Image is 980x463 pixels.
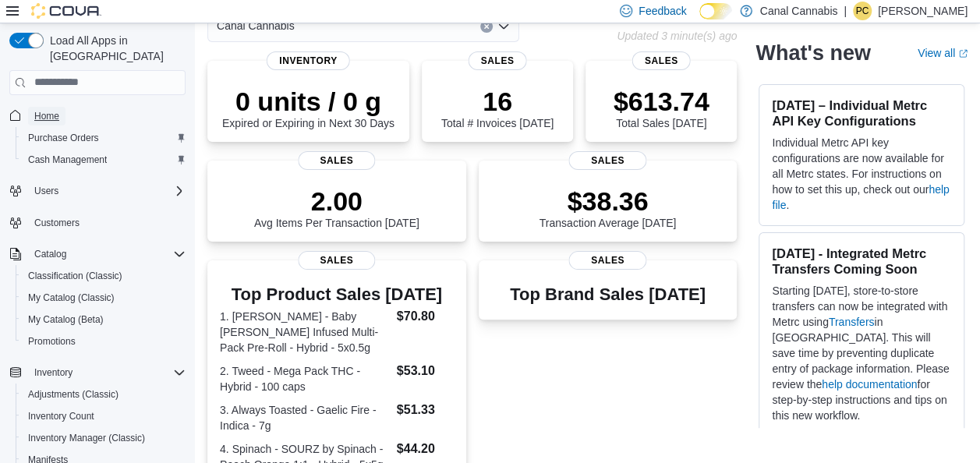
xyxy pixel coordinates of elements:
dd: $53.10 [397,362,454,380]
a: Cash Management [22,150,113,169]
dt: 2. Tweed - Mega Pack THC - Hybrid - 100 caps [220,363,391,394]
span: Inventory [267,51,350,70]
span: PC [856,2,869,20]
a: Promotions [22,332,82,351]
button: Inventory Count [16,405,192,427]
a: Home [28,107,65,125]
p: $613.74 [614,86,709,117]
span: My Catalog (Classic) [22,288,186,307]
span: Canal Cannabis [217,16,295,35]
span: Adjustments (Classic) [22,385,186,404]
span: Home [34,110,59,122]
span: Load All Apps in [GEOGRAPHIC_DATA] [44,33,186,64]
h3: [DATE] - Integrated Metrc Transfers Coming Soon [772,246,951,277]
h3: [DATE] – Individual Metrc API Key Configurations [772,97,951,129]
span: Promotions [22,332,186,351]
span: Sales [298,151,375,170]
input: Dark Mode [699,3,732,19]
dd: $51.33 [397,401,454,419]
button: Cash Management [16,149,192,171]
p: | [844,2,847,20]
svg: External link [958,49,968,58]
div: Total Sales [DATE] [614,86,709,129]
button: Inventory [3,362,192,383]
a: Inventory Manager (Classic) [22,429,151,447]
span: Classification (Classic) [22,267,186,285]
button: Open list of options [497,20,510,33]
button: Catalog [28,245,73,263]
div: Expired or Expiring in Next 30 Days [222,86,394,129]
p: Canal Cannabis [760,2,838,20]
img: Cova [31,3,101,19]
a: help file [772,183,949,211]
span: Classification (Classic) [28,270,122,282]
span: Catalog [34,248,66,260]
button: My Catalog (Classic) [16,287,192,309]
span: Inventory Count [22,407,186,426]
p: 2.00 [254,186,419,217]
span: Purchase Orders [28,132,99,144]
button: Inventory Manager (Classic) [16,427,192,449]
p: Individual Metrc API key configurations are now available for all Metrc states. For instructions ... [772,135,951,213]
p: [PERSON_NAME] [878,2,968,20]
p: 16 [441,86,554,117]
dd: $44.20 [397,440,454,458]
span: Users [34,185,58,197]
button: Classification (Classic) [16,265,192,287]
span: Purchase Orders [22,129,186,147]
span: Inventory [34,366,73,379]
a: help documentation [822,378,917,391]
button: Customers [3,211,192,234]
h3: Top Brand Sales [DATE] [510,285,706,304]
span: Users [28,182,186,200]
span: Sales [469,51,527,70]
p: $38.36 [540,186,677,217]
a: Customers [28,214,86,232]
p: 0 units / 0 g [222,86,394,117]
span: Inventory Manager (Classic) [22,429,186,447]
button: Purchase Orders [16,127,192,149]
span: Inventory Manager (Classic) [28,432,145,444]
button: Home [3,104,192,127]
button: Users [28,182,65,200]
a: Adjustments (Classic) [22,385,125,404]
span: Inventory Count [28,410,94,422]
dt: 3. Always Toasted - Gaelic Fire - Indica - 7g [220,402,391,433]
span: Adjustments (Classic) [28,388,119,401]
a: Purchase Orders [22,129,105,147]
span: Catalog [28,245,186,263]
p: Updated 3 minute(s) ago [617,30,737,42]
span: Sales [569,251,646,270]
button: Users [3,180,192,202]
span: Dark Mode [699,19,700,20]
button: My Catalog (Beta) [16,309,192,330]
span: Customers [28,213,186,232]
span: Cash Management [28,154,107,166]
button: Adjustments (Classic) [16,383,192,405]
span: Customers [34,217,80,229]
button: Inventory [28,363,79,382]
h3: Top Product Sales [DATE] [220,285,454,304]
a: Classification (Classic) [22,267,129,285]
a: Inventory Count [22,407,101,426]
span: Sales [632,51,691,70]
span: Home [28,106,186,125]
a: My Catalog (Beta) [22,310,110,329]
span: Sales [298,251,375,270]
span: Feedback [639,3,686,19]
dt: 1. [PERSON_NAME] - Baby [PERSON_NAME] Infused Multi-Pack Pre-Roll - Hybrid - 5x0.5g [220,309,391,355]
span: My Catalog (Beta) [22,310,186,329]
span: My Catalog (Classic) [28,292,115,304]
div: Transaction Average [DATE] [540,186,677,229]
span: Promotions [28,335,76,348]
a: Transfers [829,316,875,328]
button: Clear input [480,20,493,33]
span: My Catalog (Beta) [28,313,104,326]
div: Total # Invoices [DATE] [441,86,554,129]
p: Starting [DATE], store-to-store transfers can now be integrated with Metrc using in [GEOGRAPHIC_D... [772,283,951,423]
span: Cash Management [22,150,186,169]
button: Catalog [3,243,192,265]
h2: What's new [755,41,870,65]
span: Inventory [28,363,186,382]
span: Sales [569,151,646,170]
